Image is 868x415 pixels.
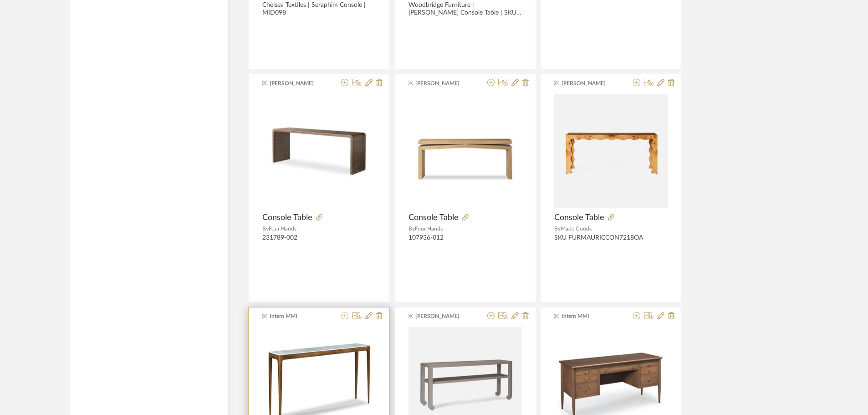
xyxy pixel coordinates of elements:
[262,1,376,17] div: Chelsea Textiles | Seraphim Console | MID098
[408,226,415,231] span: By
[262,226,269,231] span: By
[408,213,459,223] span: Console Table
[262,234,376,250] div: 231789-002
[408,1,522,17] div: Woodbridge Furniture | [PERSON_NAME] Console Table | SKU 3127-50
[415,79,473,87] span: [PERSON_NAME]
[562,79,619,87] span: [PERSON_NAME]
[270,79,327,87] span: [PERSON_NAME]
[561,226,592,231] span: Made Goods
[270,312,327,320] span: Intern MMI
[554,226,561,231] span: By
[408,234,522,250] div: 107936-012
[554,234,668,250] div: SKU FURMAURICCON7218OA
[269,226,296,231] span: Four Hands
[415,312,473,320] span: [PERSON_NAME]
[554,94,668,208] img: Console Table
[408,94,522,208] div: 0
[415,226,443,231] span: Four Hands
[262,213,312,223] span: Console Table
[554,213,604,223] span: Console Table
[408,94,522,208] img: Console Table
[562,312,619,320] span: Intern MMI
[554,94,668,208] div: 0
[262,94,376,208] img: Console Table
